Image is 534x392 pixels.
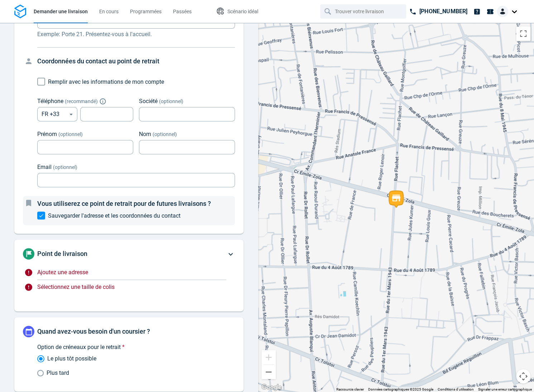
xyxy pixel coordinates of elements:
span: Scénario idéal [227,9,258,14]
span: Vous utiliserez ce point de retrait pour de futures livraisons ? [37,200,211,207]
span: (optionnel) [53,164,77,170]
span: Ajoutez une adresse [37,269,88,276]
span: Société [139,98,158,105]
span: Sauvegarder l'adresse et les coordonnées du contact [48,212,181,219]
span: (optionnel) [58,131,83,137]
button: Explain "Recommended" [101,99,105,103]
p: [PHONE_NUMBER] [419,7,467,16]
span: Remplir avec les informations de mon compte [48,78,164,85]
span: (optionnel) [153,131,177,137]
span: Téléphone [37,98,63,105]
span: Option de créneaux pour le retrait [37,344,121,350]
span: Quand avez-vous besoin d'un coursier ? [37,328,150,335]
span: Point de livraison [37,250,87,257]
span: En cours [99,9,119,14]
span: Plus tard [47,369,69,377]
button: Raccourcis clavier [336,387,364,392]
a: Signaler une erreur cartographique [478,387,532,391]
h4: Coordonnées du contact au point de retrait [37,56,235,66]
button: Commandes de la caméra de la carte [516,369,530,383]
span: Nom [139,131,151,137]
img: Logo [14,5,26,19]
button: Zoom avant [261,350,276,364]
span: Demander une livraison [34,9,88,14]
a: Conditions d'utilisation [438,387,474,391]
div: FR +33 [37,107,77,121]
input: Trouver votre livraison [335,5,393,18]
span: ( recommandé ) [65,98,98,104]
span: Prénom [37,131,57,137]
div: Point de livraisonAjoutez une adresseSélectionnez une taille de colis [14,239,244,311]
img: Client [497,6,508,17]
a: Ouvrir cette zone dans Google Maps (dans une nouvelle fenêtre) [260,383,283,392]
span: Données cartographiques ©2025 Google [368,387,433,391]
a: [PHONE_NUMBER] [406,4,470,19]
p: Exemple: Porte 21. Présentez-vous à l'accueil. [37,30,235,39]
span: Passées [173,9,192,14]
span: Email [37,164,52,170]
img: Google [260,383,283,392]
span: (optionnel) [159,98,183,104]
span: Programmées [130,9,162,14]
button: Passer en plein écran [516,26,530,41]
span: Le plus tôt possible [47,354,96,363]
button: Zoom arrière [261,365,276,379]
span: Sélectionnez une taille de colis [37,284,115,290]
